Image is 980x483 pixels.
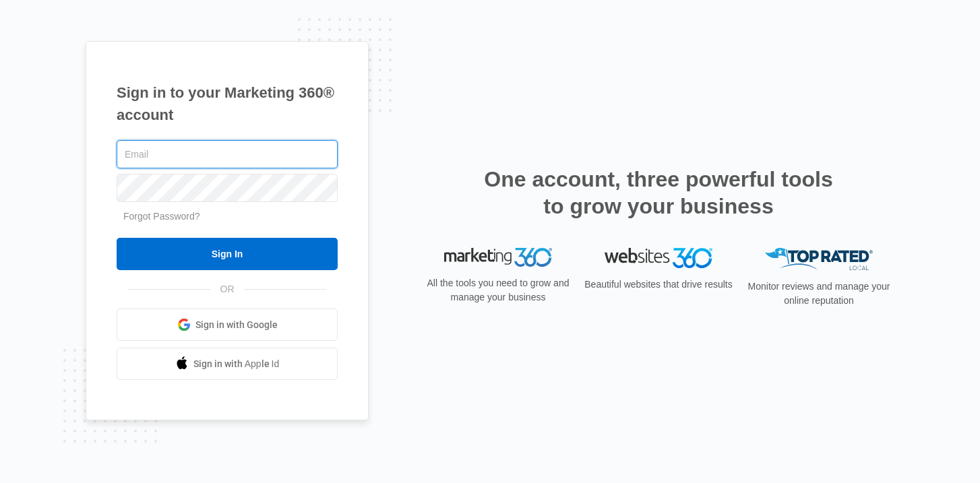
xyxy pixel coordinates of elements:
h2: One account, three powerful tools to grow your business [480,166,837,220]
input: Email [117,140,338,168]
span: Sign in with Google [195,318,278,332]
img: Websites 360 [605,248,712,267]
p: All the tools you need to grow and manage your business [423,276,574,304]
span: OR [211,282,244,296]
p: Beautiful websites that drive results [583,278,734,292]
input: Sign In [117,238,338,270]
img: Top Rated Local [765,248,873,270]
a: Sign in with Apple Id [117,348,338,380]
a: Forgot Password? [123,211,200,222]
a: Sign in with Google [117,309,338,341]
span: Sign in with Apple Id [193,357,280,371]
img: Marketing 360 [444,248,552,267]
p: Monitor reviews and manage your online reputation [743,280,894,308]
h1: Sign in to your Marketing 360® account [117,82,338,126]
